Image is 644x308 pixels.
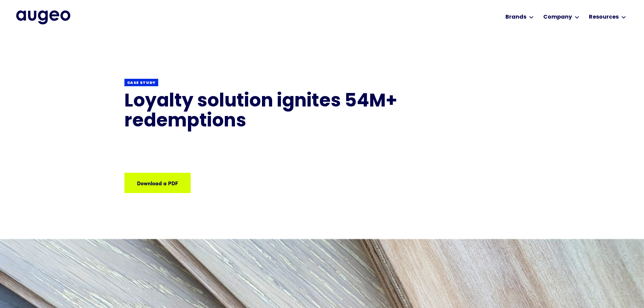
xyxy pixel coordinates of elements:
a: home [16,10,70,24]
a: Download a PDF [124,173,191,193]
div: Brands [505,13,526,21]
h1: Loyalty solution ignites 54M+ redemptions [124,92,520,132]
div: Resources [589,13,619,21]
img: Augeo's full logo in midnight blue. [16,10,70,24]
div: Company [543,13,572,21]
div: Case study [127,80,156,86]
